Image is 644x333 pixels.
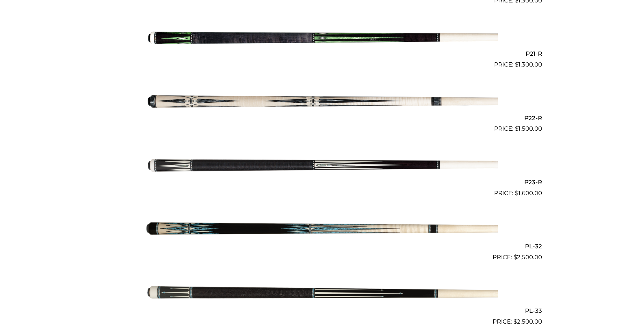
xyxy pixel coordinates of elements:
[102,201,542,262] a: PL-32 $2,500.00
[102,265,542,326] a: PL-33 $2,500.00
[515,125,518,132] span: $
[102,240,542,253] h2: PL-32
[102,8,542,69] a: P21-R $1,300.00
[102,136,542,198] a: P23-R $1,600.00
[146,201,498,259] img: PL-32
[515,61,542,68] bdi: 1,300.00
[102,304,542,317] h2: PL-33
[515,125,542,132] bdi: 1,500.00
[513,254,517,261] span: $
[513,254,542,261] bdi: 2,500.00
[102,47,542,60] h2: P21-R
[515,61,518,68] span: $
[513,318,517,325] span: $
[513,318,542,325] bdi: 2,500.00
[146,136,498,195] img: P23-R
[102,176,542,188] h2: P23-R
[146,8,498,67] img: P21-R
[146,265,498,323] img: PL-33
[146,72,498,131] img: P22-R
[102,72,542,133] a: P22-R $1,500.00
[515,189,518,196] span: $
[515,189,542,196] bdi: 1,600.00
[102,111,542,124] h2: P22-R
